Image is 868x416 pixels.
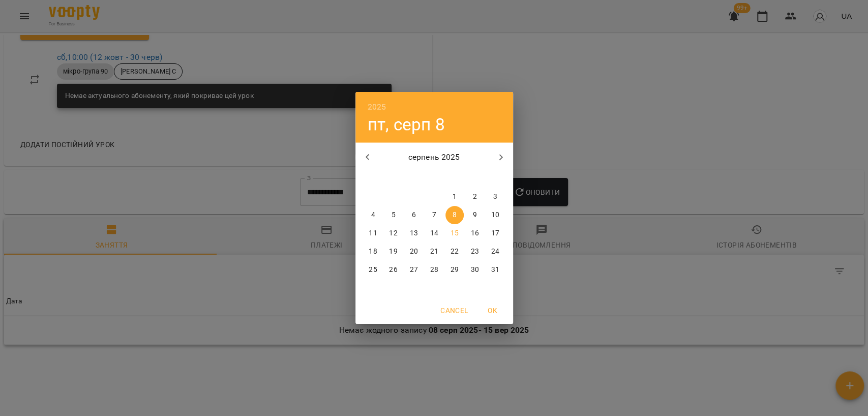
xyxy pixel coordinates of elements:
[405,172,423,183] span: ср
[491,247,499,257] p: 24
[425,206,443,224] button: 7
[379,151,489,163] p: серпень 2025
[470,228,478,238] p: 16
[470,265,478,275] p: 30
[432,210,436,220] p: 7
[384,206,403,224] button: 5
[445,206,464,224] button: 8
[450,228,458,238] p: 15
[409,265,417,275] p: 27
[445,242,464,261] button: 22
[486,172,504,183] span: нд
[472,210,476,220] p: 9
[452,192,456,202] p: 1
[411,210,415,220] p: 6
[486,242,504,261] button: 24
[384,172,403,183] span: вт
[430,228,438,238] p: 14
[425,242,443,261] button: 21
[486,261,504,279] button: 31
[466,242,484,261] button: 23
[405,206,423,224] button: 6
[409,228,417,238] p: 13
[466,172,484,183] span: сб
[384,261,403,279] button: 26
[491,228,499,238] p: 17
[364,224,382,242] button: 11
[436,301,472,320] button: Cancel
[430,247,438,257] p: 21
[445,172,464,183] span: пт
[369,228,377,238] p: 11
[466,188,484,206] button: 2
[450,265,458,275] p: 29
[389,265,397,275] p: 26
[486,206,504,224] button: 10
[405,242,423,261] button: 20
[493,192,497,202] p: 3
[440,304,468,317] span: Cancel
[486,188,504,206] button: 3
[470,247,478,257] p: 23
[466,206,484,224] button: 9
[405,261,423,279] button: 27
[405,224,423,242] button: 13
[476,301,509,320] button: OK
[371,210,375,220] p: 4
[430,265,438,275] p: 28
[466,224,484,242] button: 16
[466,261,484,279] button: 30
[391,210,395,220] p: 5
[445,188,464,206] button: 1
[368,114,445,135] button: пт, серп 8
[389,247,397,257] p: 19
[481,304,505,317] span: OK
[364,172,382,183] span: пн
[486,224,504,242] button: 17
[384,224,403,242] button: 12
[445,261,464,279] button: 29
[491,210,499,220] p: 10
[491,265,499,275] p: 31
[425,172,443,183] span: чт
[409,247,417,257] p: 20
[389,228,397,238] p: 12
[369,247,377,257] p: 18
[369,265,377,275] p: 25
[364,261,382,279] button: 25
[425,261,443,279] button: 28
[425,224,443,242] button: 14
[472,192,476,202] p: 2
[384,242,403,261] button: 19
[368,100,386,114] button: 2025
[364,242,382,261] button: 18
[452,210,456,220] p: 8
[445,224,464,242] button: 15
[364,206,382,224] button: 4
[450,247,458,257] p: 22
